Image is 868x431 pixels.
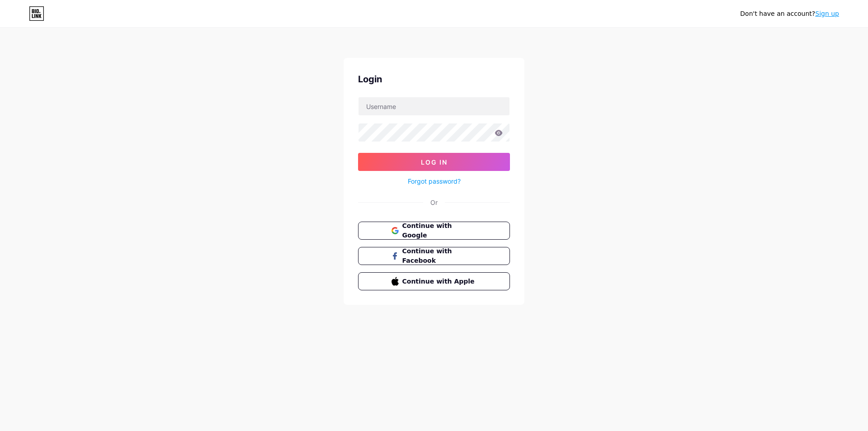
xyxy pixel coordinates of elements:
[815,10,839,17] a: Sign up
[421,158,448,166] span: Log In
[408,176,461,186] a: Forgot password?
[358,153,510,171] button: Log In
[359,97,509,115] input: Username
[430,198,438,207] div: Or
[402,246,477,265] span: Continue with Facebook
[358,272,510,290] button: Continue with Apple
[740,9,839,19] div: Don't have an account?
[358,72,510,86] div: Login
[402,277,477,286] span: Continue with Apple
[358,247,510,265] button: Continue with Facebook
[402,221,477,240] span: Continue with Google
[358,222,510,240] button: Continue with Google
